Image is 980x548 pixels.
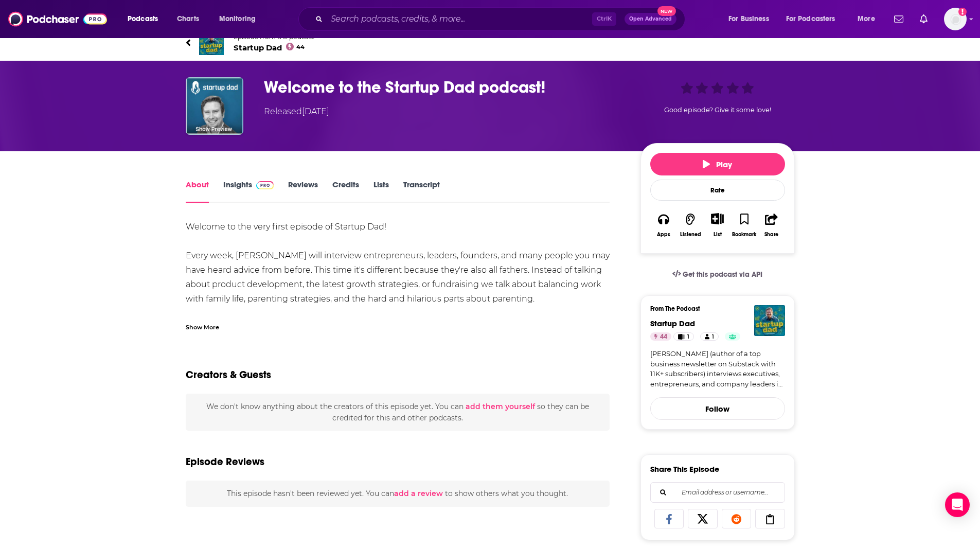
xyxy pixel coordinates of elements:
[332,180,359,203] a: Credits
[227,489,568,498] span: This episode hasn't been reviewed yet. You can to show others what you thought.
[687,332,689,342] span: 1
[958,8,967,16] svg: Add a profile image
[199,30,224,55] img: Startup Dad
[403,180,440,203] a: Transcript
[659,483,776,502] input: Email address or username...
[755,509,785,528] a: Copy Link
[650,153,785,175] button: Play
[650,319,695,328] a: Startup Dad
[858,12,875,26] span: More
[120,11,171,27] button: open menu
[704,206,730,244] div: Show More ButtonList
[128,12,158,26] span: Podcasts
[186,368,271,381] h2: Creators & Guests
[592,12,616,26] span: Ctrl K
[650,305,777,312] h3: From The Podcast
[219,12,256,26] span: Monitoring
[186,77,243,135] img: Welcome to the Startup Dad podcast!
[721,11,782,27] button: open menu
[650,206,677,244] button: Apps
[714,231,722,238] div: List
[732,232,756,238] div: Bookmark
[296,45,305,49] span: 44
[186,220,610,465] div: Welcome to the very first episode of Startup Dad! Every week, [PERSON_NAME] will interview entrep...
[234,43,314,52] span: Startup Dad
[625,13,676,25] button: Open AdvancedNew
[944,8,967,30] span: Logged in as AtriaBooks
[850,11,888,27] button: open menu
[700,332,719,341] a: 1
[683,270,762,279] span: Get this podcast via API
[944,8,967,30] img: User Profile
[660,332,667,342] span: 44
[170,11,205,27] a: Charts
[206,402,589,422] span: We don't know anything about the creators of this episode yet . You can so they can be credited f...
[664,106,771,114] span: Good episode? Give it some love!
[327,11,592,27] input: Search podcasts, credits, & more...
[944,8,967,30] button: Show profile menu
[264,77,624,97] h1: Welcome to the Startup Dad podcast!
[680,232,701,238] div: Listened
[654,509,684,528] a: Share on Facebook
[722,509,752,528] a: Share on Reddit
[288,180,318,203] a: Reviews
[754,305,785,336] img: Startup Dad
[186,180,209,203] a: About
[373,180,389,203] a: Lists
[657,232,670,238] div: Apps
[728,12,769,26] span: For Business
[786,12,835,26] span: For Podcasters
[8,9,107,29] img: Podchaser - Follow, Share and Rate Podcasts
[186,455,264,468] h3: Episode Reviews
[657,6,676,16] span: New
[650,397,785,420] button: Follow
[731,206,758,244] button: Bookmark
[650,180,785,201] div: Rate
[629,16,672,22] span: Open Advanced
[758,206,785,244] button: Share
[264,105,329,118] div: Released [DATE]
[650,482,785,503] div: Search followers
[945,492,970,517] div: Open Intercom Messenger
[466,402,535,411] button: add them yourself
[664,262,771,287] a: Get this podcast via API
[177,12,199,26] span: Charts
[703,160,732,169] span: Play
[650,464,719,474] h3: Share This Episode
[212,11,269,27] button: open menu
[712,332,714,342] span: 1
[223,180,274,203] a: InsightsPodchaser Pro
[707,213,728,224] button: Show More Button
[673,332,693,341] a: 1
[308,7,695,31] div: Search podcasts, credits, & more...
[650,332,671,341] a: 44
[650,349,785,389] a: [PERSON_NAME] (author of a top business newsletter on Substack with 11K+ subscribers) interviews ...
[764,232,778,238] div: Share
[779,11,850,27] button: open menu
[677,206,704,244] button: Listened
[256,181,274,189] img: Podchaser Pro
[916,10,932,28] a: Show notifications dropdown
[186,30,795,55] a: Startup DadEpisode from the podcastStartup Dad44
[890,10,907,28] a: Show notifications dropdown
[394,488,443,499] button: add a review
[688,509,718,528] a: Share on X/Twitter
